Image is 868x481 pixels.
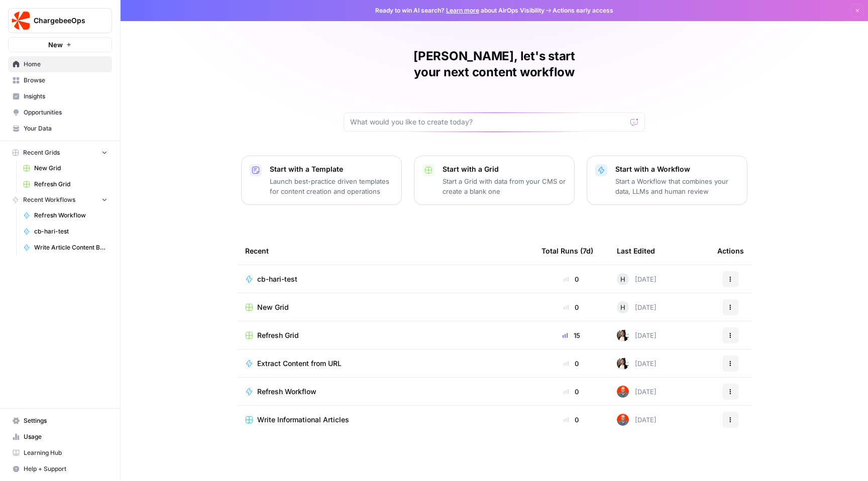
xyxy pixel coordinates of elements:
a: Home [8,56,112,72]
p: Start with a Grid [443,164,566,174]
img: 698zlg3kfdwlkwrbrsgpwna4smrc [617,414,629,426]
button: Start with a TemplateLaunch best-practice driven templates for content creation and operations [241,156,402,205]
button: New [8,37,112,52]
span: Recent Workflows [23,195,75,204]
div: Total Runs (7d) [541,237,593,265]
a: New Grid [245,302,525,312]
a: cb-hari-test [245,274,525,284]
div: Recent [245,237,525,265]
a: Your Data [8,121,112,137]
a: Extract Content from URL [245,358,525,369]
p: Start with a Workflow [615,164,739,174]
a: Learn more [446,7,479,14]
div: [DATE] [617,386,657,398]
img: xqjo96fmx1yk2e67jao8cdkou4un [617,357,629,370]
span: Refresh Grid [34,180,107,189]
img: xqjo96fmx1yk2e67jao8cdkou4un [617,329,629,341]
div: 0 [541,274,601,284]
span: Refresh Grid [257,330,299,340]
span: Write Article Content Brief [34,243,107,252]
span: New [48,40,63,50]
a: Learning Hub [8,445,112,461]
span: H [620,302,625,312]
div: Last Edited [617,237,655,265]
div: [DATE] [617,329,657,341]
span: Settings [24,416,107,425]
div: [DATE] [617,273,657,285]
p: Launch best-practice driven templates for content creation and operations [270,176,393,196]
img: ChargebeeOps Logo [12,12,30,30]
p: Start with a Template [270,164,393,174]
div: 0 [541,358,601,369]
input: What would you like to create today? [350,117,626,127]
a: Refresh Grid [19,176,112,192]
a: Opportunities [8,104,112,121]
p: Start a Grid with data from your CMS or create a blank one [443,176,566,196]
div: 0 [541,415,601,425]
div: Actions [717,237,744,265]
p: Start a Workflow that combines your data, LLMs and human review [615,176,739,196]
h1: [PERSON_NAME], let's start your next content workflow [344,48,645,80]
a: Usage [8,429,112,445]
span: New Grid [34,164,107,173]
span: Write Informational Articles [257,415,349,425]
button: Help + Support [8,461,112,477]
span: cb-hari-test [34,227,107,236]
span: ChargebeeOps [34,16,94,26]
a: Refresh Grid [245,330,525,340]
span: H [620,274,625,284]
span: Refresh Workflow [257,387,316,397]
div: 0 [541,387,601,397]
span: New Grid [257,302,289,312]
a: Write Informational Articles [245,415,525,425]
button: Start with a WorkflowStart a Workflow that combines your data, LLMs and human review [587,156,747,205]
span: Usage [24,432,107,441]
a: New Grid [19,160,112,176]
div: [DATE] [617,414,657,426]
a: Insights [8,88,112,104]
div: [DATE] [617,357,657,370]
span: Ready to win AI search? about AirOps Visibility [375,6,545,15]
img: 698zlg3kfdwlkwrbrsgpwna4smrc [617,386,629,398]
span: Learning Hub [24,448,107,457]
span: Browse [24,76,107,85]
span: Opportunities [24,108,107,117]
button: Recent Grids [8,145,112,160]
a: cb-hari-test [19,223,112,239]
button: Workspace: ChargebeeOps [8,8,112,33]
a: Refresh Workflow [19,207,112,223]
span: Actions early access [553,6,613,15]
span: Your Data [24,124,107,133]
a: Settings [8,413,112,429]
div: 0 [541,302,601,312]
span: Recent Grids [23,148,60,157]
button: Recent Workflows [8,192,112,207]
span: Refresh Workflow [34,211,107,220]
span: Home [24,60,107,69]
div: 15 [541,330,601,340]
span: Help + Support [24,464,107,473]
span: Insights [24,92,107,101]
span: Extract Content from URL [257,358,342,369]
a: Refresh Workflow [245,387,525,397]
a: Browse [8,72,112,88]
div: [DATE] [617,301,657,313]
button: Start with a GridStart a Grid with data from your CMS or create a blank one [414,156,575,205]
a: Write Article Content Brief [19,239,112,256]
span: cb-hari-test [257,274,297,284]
